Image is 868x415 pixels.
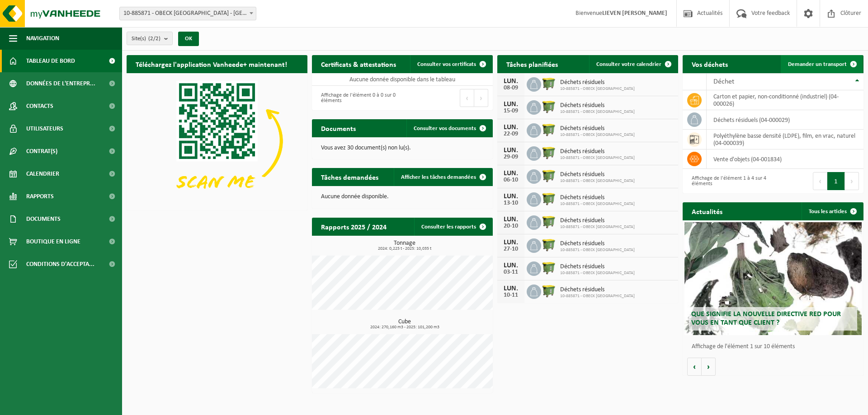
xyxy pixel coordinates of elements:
[541,76,557,91] img: WB-1100-HPE-GN-50
[26,140,57,163] span: Contrat(s)
[541,283,557,298] img: WB-1100-HPE-GN-50
[560,263,635,270] span: Déchets résiduels
[560,125,635,132] span: Déchets résiduels
[178,32,199,46] button: OK
[132,32,160,46] span: Site(s)
[707,149,863,169] td: vente d'objets (04-001834)
[687,171,769,191] div: Affichage de l'élément 1 à 4 sur 4 éléments
[502,170,520,177] div: LUN.
[26,230,80,253] span: Boutique en ligne
[541,145,557,160] img: WB-1100-HPE-GN-50
[312,119,365,137] h2: Documents
[707,130,863,149] td: polyéthylène basse densité (LDPE), film, en vrac, naturel (04-000039)
[316,247,493,251] span: 2024: 0,225 t - 2025: 10,035 t
[460,89,474,107] button: Previous
[401,174,476,180] span: Afficher les tâches demandées
[687,358,702,376] button: Vorige
[684,222,862,335] a: Que signifie la nouvelle directive RED pour vous en tant que client ?
[26,27,59,50] span: Navigation
[502,239,520,246] div: LUN.
[707,110,863,130] td: déchets résiduels (04-000029)
[312,218,396,235] h2: Rapports 2025 / 2024
[560,201,635,207] span: 10-885871 - OBECK [GEOGRAPHIC_DATA]
[502,154,520,160] div: 29-09
[781,55,863,73] a: Demander un transport
[502,78,520,85] div: LUN.
[410,55,492,73] a: Consulter vos certificats
[26,72,95,95] span: Données de l'entrepr...
[321,145,484,151] p: Vous avez 30 document(s) non lu(s).
[602,10,667,17] strong: LIEVEN [PERSON_NAME]
[502,101,520,108] div: LUN.
[560,247,635,253] span: 10-885871 - OBECK [GEOGRAPHIC_DATA]
[316,240,493,251] h3: Tonnage
[541,168,557,183] img: WB-1100-HPE-GN-50
[560,155,635,161] span: 10-885871 - OBECK [GEOGRAPHIC_DATA]
[502,177,520,183] div: 06-10
[845,172,859,190] button: Next
[707,90,863,110] td: carton et papier, non-conditionné (industriel) (04-000026)
[560,171,635,178] span: Déchets résiduels
[26,117,63,140] span: Utilisateurs
[502,108,520,114] div: 15-09
[312,55,405,73] h2: Certificats & attestations
[560,224,635,230] span: 10-885871 - OBECK [GEOGRAPHIC_DATA]
[502,216,520,223] div: LUN.
[560,79,635,86] span: Déchets résiduels
[802,202,863,220] a: Tous les articles
[119,7,256,20] span: 10-885871 - OBECK BELGIUM - GHISLENGHIEN
[560,294,635,299] span: 10-885871 - OBECK [GEOGRAPHIC_DATA]
[316,319,493,330] h3: Cube
[560,102,635,109] span: Déchets résiduels
[26,50,75,72] span: Tableau de bord
[589,55,677,73] a: Consulter votre calendrier
[312,168,387,186] h2: Tâches demandées
[560,109,635,115] span: 10-885871 - OBECK [GEOGRAPHIC_DATA]
[26,185,54,208] span: Rapports
[502,131,520,137] div: 22-09
[127,73,307,209] img: Download de VHEPlus App
[541,260,557,275] img: WB-1100-HPE-GN-50
[414,126,476,131] span: Consulter vos documents
[541,99,557,114] img: WB-1100-HPE-GN-50
[541,237,557,252] img: WB-1100-HPE-GN-50
[683,55,737,73] h2: Vos déchets
[120,7,256,20] span: 10-885871 - OBECK BELGIUM - GHISLENGHIEN
[692,344,859,350] p: Affichage de l'élément 1 sur 10 éléments
[702,358,716,376] button: Volgende
[560,194,635,201] span: Déchets résiduels
[316,325,493,330] span: 2024: 270,160 m3 - 2025: 101,200 m3
[596,61,661,67] span: Consulter votre calendrier
[560,270,635,276] span: 10-885871 - OBECK [GEOGRAPHIC_DATA]
[541,191,557,206] img: WB-1100-HPE-GN-50
[127,55,296,73] h2: Téléchargez l'application Vanheede+ maintenant!
[417,61,476,67] span: Consulter vos certificats
[541,214,557,229] img: WB-1100-HPE-GN-50
[26,95,53,117] span: Contacts
[26,163,59,185] span: Calendrier
[813,172,827,190] button: Previous
[502,292,520,298] div: 10-11
[683,202,731,220] h2: Actualités
[316,88,398,108] div: Affichage de l'élément 0 à 0 sur 0 éléments
[560,178,635,184] span: 10-885871 - OBECK [GEOGRAPHIC_DATA]
[321,194,484,200] p: Aucune donnée disponible.
[394,168,492,186] a: Afficher les tâches demandées
[502,200,520,206] div: 13-10
[127,32,173,45] button: Site(s)(2/2)
[541,122,557,137] img: WB-1100-HPE-GN-50
[788,61,847,67] span: Demander un transport
[148,36,160,42] count: (2/2)
[713,78,734,85] span: Déchet
[502,246,520,252] div: 27-10
[26,253,94,275] span: Conditions d'accepta...
[691,311,841,326] span: Que signifie la nouvelle directive RED pour vous en tant que client ?
[560,132,635,138] span: 10-885871 - OBECK [GEOGRAPHIC_DATA]
[502,124,520,131] div: LUN.
[474,89,488,107] button: Next
[560,86,635,92] span: 10-885871 - OBECK [GEOGRAPHIC_DATA]
[560,148,635,155] span: Déchets résiduels
[406,119,492,137] a: Consulter vos documents
[502,147,520,154] div: LUN.
[502,193,520,200] div: LUN.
